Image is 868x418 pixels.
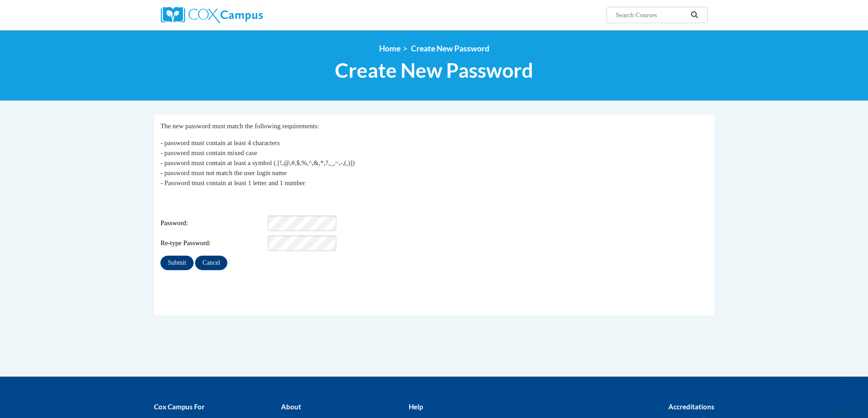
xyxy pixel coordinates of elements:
[379,44,401,53] a: Home
[195,256,227,270] input: Cancel
[161,7,263,23] img: Cox Campus
[615,10,688,20] input: Search Courses
[160,238,266,248] span: Re-type Password:
[160,256,193,270] input: Submit
[335,58,533,82] span: Create New Password
[688,10,701,20] button: Search
[154,403,205,411] b: Cox Campus For
[409,403,423,411] b: Help
[160,122,319,130] span: The new password must match the following requirements:
[832,382,861,411] iframe: Button to launch messaging window
[411,44,489,53] span: Create New Password
[160,139,354,186] span: - password must contain at least 4 characters - password must contain mixed case - password must ...
[160,218,266,228] span: Password:
[161,7,334,23] a: Cox Campus
[668,403,714,411] b: Accreditations
[281,403,301,411] b: About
